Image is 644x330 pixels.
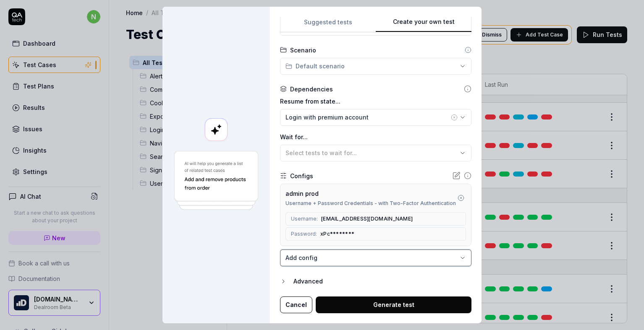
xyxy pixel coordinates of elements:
[280,296,312,313] button: Cancel
[290,171,313,180] div: Configs
[376,17,471,32] button: Create your own test
[290,85,333,94] div: Dependencies
[293,276,471,286] div: Advanced
[285,113,449,122] div: Login with premium account
[291,215,318,223] span: Username:
[280,109,471,126] button: Login with premium account
[285,189,456,198] div: admin prod
[280,276,471,286] button: Advanced
[280,97,471,106] label: Resume from state...
[173,150,260,211] img: Generate a test using AI
[285,200,456,207] div: Username + Password Credentials - with Two-Factor Authentication
[285,149,357,156] span: Select tests to wait for...
[280,133,471,141] label: Wait for...
[285,62,345,70] div: Default scenario
[290,46,316,55] div: Scenario
[280,145,471,161] button: Select tests to wait for...
[280,58,471,75] button: Default scenario
[291,230,317,238] span: Password:
[321,215,413,223] span: [EMAIL_ADDRESS][DOMAIN_NAME]
[280,17,376,32] button: Suggested tests
[316,296,471,313] button: Generate test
